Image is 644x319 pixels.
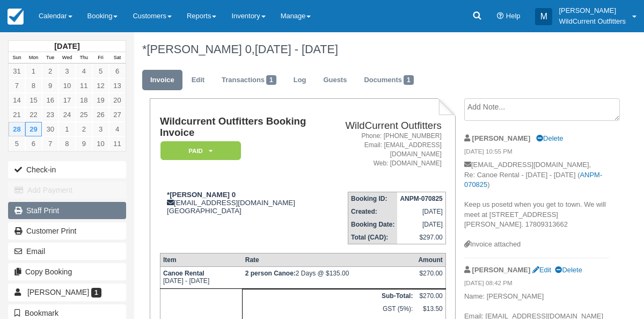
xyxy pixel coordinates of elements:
[109,64,126,78] a: 6
[397,205,445,218] td: [DATE]
[167,191,236,199] strong: *[PERSON_NAME] 0
[8,222,126,240] a: Customer Print
[76,107,92,122] a: 25
[472,134,531,142] strong: [PERSON_NAME]
[418,270,442,286] div: $270.00
[58,78,75,93] a: 10
[315,70,355,91] a: Guests
[243,289,416,303] th: Sub-Total:
[109,122,126,136] a: 4
[555,266,582,274] a: Delete
[536,134,563,142] a: Delete
[163,270,204,277] strong: Canoe Rental
[92,136,109,151] a: 10
[559,16,626,27] p: WildCurrent Outfitters
[356,70,421,91] a: Documents1
[160,191,321,215] div: [EMAIL_ADDRESS][DOMAIN_NAME] [GEOGRAPHIC_DATA]
[42,52,58,64] th: Tue
[214,70,284,91] a: Transactions1
[245,270,296,277] strong: 2 person Canoe
[160,116,321,138] h1: Wildcurrent Outfitters Booking Invoice
[559,5,626,16] p: [PERSON_NAME]
[92,93,109,107] a: 19
[25,64,42,78] a: 1
[76,136,92,151] a: 9
[58,107,75,122] a: 24
[42,107,58,122] a: 23
[58,93,75,107] a: 17
[160,141,241,160] em: Paid
[8,161,126,178] button: Check-in
[266,75,276,85] span: 1
[58,122,75,136] a: 1
[532,266,551,274] a: Edit
[92,122,109,136] a: 3
[9,78,25,93] a: 7
[348,218,398,231] th: Booking Date:
[464,160,609,240] p: [EMAIL_ADDRESS][DOMAIN_NAME], Re: Canoe Rental - [DATE] - [DATE] ( ) Keep us posetd when you get ...
[109,107,126,122] a: 27
[25,122,42,136] a: 29
[9,122,25,136] a: 28
[286,70,314,91] a: Log
[76,64,92,78] a: 4
[91,288,101,298] span: 1
[9,107,25,122] a: 21
[9,136,25,151] a: 5
[415,289,445,303] td: $270.00
[326,132,442,169] address: Phone: [PHONE_NUMBER] Email: [EMAIL_ADDRESS][DOMAIN_NAME] Web: [DOMAIN_NAME]
[92,64,109,78] a: 5
[160,141,237,161] a: Paid
[464,279,609,291] em: [DATE] 08:42 PM
[9,64,25,78] a: 31
[92,78,109,93] a: 12
[25,78,42,93] a: 8
[415,253,445,267] th: Amount
[109,136,126,151] a: 11
[415,302,445,315] td: $13.50
[76,52,92,64] th: Thu
[243,253,416,267] th: Rate
[42,136,58,151] a: 7
[397,231,445,244] td: $297.00
[142,70,182,91] a: Invoice
[27,288,89,296] span: [PERSON_NAME]
[326,120,442,132] h2: WildCurrent Outfitters
[76,122,92,136] a: 2
[42,93,58,107] a: 16
[42,78,58,93] a: 9
[42,122,58,136] a: 30
[25,136,42,151] a: 6
[506,12,521,20] span: Help
[348,192,398,206] th: Booking ID:
[9,93,25,107] a: 14
[142,43,609,56] h1: *[PERSON_NAME] 0,
[9,52,25,64] th: Sun
[58,136,75,151] a: 8
[92,52,109,64] th: Fri
[58,64,75,78] a: 3
[92,107,109,122] a: 26
[58,52,75,64] th: Wed
[397,218,445,231] td: [DATE]
[348,231,398,244] th: Total (CAD):
[472,266,531,274] strong: [PERSON_NAME]
[348,205,398,218] th: Created:
[76,93,92,107] a: 18
[464,147,609,159] em: [DATE] 10:55 PM
[160,253,242,267] th: Item
[25,107,42,122] a: 22
[255,42,338,56] span: [DATE] - [DATE]
[464,240,609,250] div: Invoice attached
[8,263,126,280] button: Copy Booking
[8,284,126,301] a: [PERSON_NAME] 1
[497,13,504,20] i: Help
[8,243,126,260] button: Email
[109,93,126,107] a: 20
[76,78,92,93] a: 11
[8,9,24,25] img: checkfront-main-nav-mini-logo.png
[243,267,416,289] td: 2 Days @ $135.00
[184,70,213,91] a: Edit
[54,42,79,50] strong: [DATE]
[109,78,126,93] a: 13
